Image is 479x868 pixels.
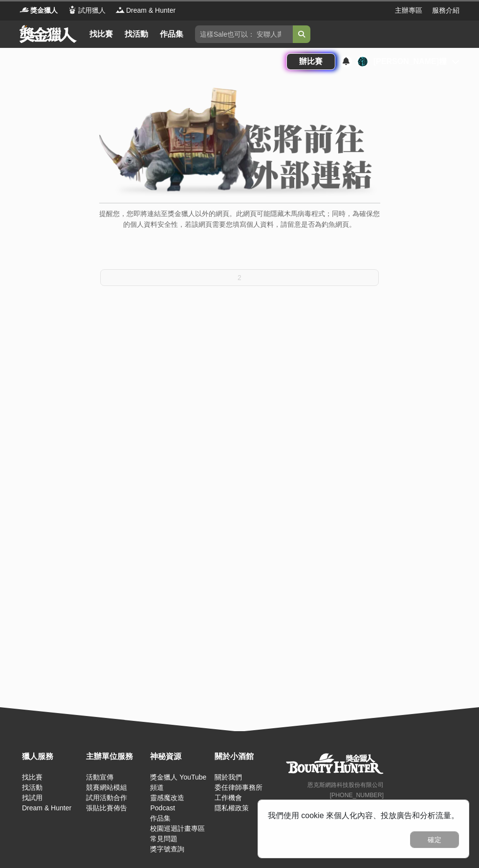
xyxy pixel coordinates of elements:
input: 這樣Sale也可以： 安聯人壽創意銷售法募集 [195,25,293,43]
a: 獎金獵人 YouTube 頻道 [150,773,206,791]
button: 確定 [410,831,459,848]
div: 關於小酒館 [215,751,274,762]
small: [PHONE_NUMBER] [330,792,384,799]
a: 辦比賽 [286,53,335,70]
a: 隱私權政策 [215,804,249,812]
a: Dream & Hunter [22,804,71,812]
button: 2 [100,269,379,286]
a: 找試用 [22,794,43,802]
a: 試用活動合作 [86,794,127,802]
div: 獵人服務 [22,751,81,762]
a: 常見問題 [150,835,177,843]
a: LogoDream & Hunter [115,5,175,16]
span: 試用獵人 [78,5,106,16]
a: 工作機會 [215,794,242,802]
a: 作品集 [150,814,171,822]
div: [PERSON_NAME]糧 [373,56,447,67]
a: Logo試用獵人 [67,5,106,16]
img: Logo [20,5,29,15]
p: 提醒您，您即將連結至獎金獵人以外的網頁。此網頁可能隱藏木馬病毒程式；同時，為確保您的個人資料安全性，若該網頁需要您填寫個人資料，請留意是否為釣魚網頁。 [99,208,380,240]
small: 恩克斯網路科技股份有限公司 [307,781,384,788]
div: 鍾 [357,56,369,67]
a: 找比賽 [86,27,117,41]
div: 神秘資源 [150,751,209,762]
a: 活動宣傳 [86,773,113,781]
img: Logo [115,5,125,15]
a: 獎字號查詢 [150,845,184,853]
a: 靈感魔改造 Podcast [150,794,184,812]
a: 主辦專區 [395,5,422,16]
div: 主辦單位服務 [86,751,145,762]
a: 委任律師事務所 [215,783,262,791]
a: 找活動 [121,27,152,41]
a: 張貼比賽佈告 [86,804,127,812]
span: 獎金獵人 [30,5,58,16]
span: 我們使用 cookie 來個人化內容、投放廣告和分析流量。 [268,811,459,820]
a: 作品集 [156,27,187,41]
a: 服務介紹 [432,5,459,16]
img: Logo [67,5,77,15]
a: 找比賽 [22,773,43,781]
img: External Link Banner [99,87,380,198]
a: 校園巡迴計畫專區 [150,825,205,832]
a: Logo獎金獵人 [20,5,58,16]
a: 關於我們 [215,773,242,781]
a: 競賽網站模組 [86,783,127,791]
a: 找活動 [22,783,43,791]
span: Dream & Hunter [126,5,175,16]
